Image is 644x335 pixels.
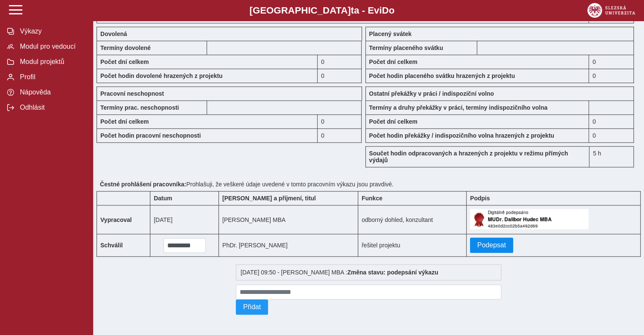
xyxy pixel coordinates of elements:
span: Podepsat [477,241,506,249]
span: [DATE] [154,216,172,223]
b: Počet hodin dovolené hrazených z projektu [100,72,223,79]
b: Počet dní celkem [369,58,417,65]
img: logo_web_su.png [587,3,635,18]
b: Schválil [100,242,123,249]
span: Odhlásit [17,104,86,111]
span: Modul projektů [17,58,86,66]
b: Počet dní celkem [100,58,149,65]
img: Digitálně podepsáno uživatelem [470,209,589,229]
b: Placený svátek [369,30,412,37]
b: Počet dní celkem [369,118,417,125]
td: PhDr. [PERSON_NAME] [218,234,358,257]
b: Čestné prohlášení pracovníka: [100,181,186,188]
b: Pracovní neschopnost [100,90,164,97]
div: 0 [318,69,362,83]
div: 0 [589,114,634,128]
td: odborný dohled, konzultant [358,205,467,234]
span: Výkazy [17,28,86,35]
b: Součet hodin odpracovaných a hrazených z projektu v režimu přímých výdajů [369,150,568,163]
b: Termíny prac. neschopnosti [100,104,179,111]
b: Počet dní celkem [100,118,149,125]
b: Počet hodin překážky / indispozičního volna hrazených z projektu [369,132,554,139]
td: [PERSON_NAME] MBA [218,205,358,234]
div: 5 h [589,146,634,167]
span: D [382,5,389,16]
div: Prohlašuji, že veškeré údaje uvedené v tomto pracovním výkazu jsou pravdivé. [97,177,641,191]
b: Funkce [362,195,382,202]
div: 0 [318,55,362,69]
span: Profil [17,73,86,81]
button: Podepsat [470,238,513,253]
b: Změna stavu: podepsání výkazu [347,269,438,276]
span: Nápověda [17,89,86,96]
b: [PERSON_NAME] a příjmení, titul [222,195,316,202]
b: Počet hodin placeného svátku hrazených z projektu [369,72,515,79]
span: Přidat [243,303,261,311]
td: řešitel projektu [358,234,467,257]
b: Termíny dovolené [100,44,151,51]
span: t [351,5,354,16]
div: 0 [589,55,634,69]
button: Přidat [236,299,268,315]
b: Počet hodin pracovní neschopnosti [100,132,201,139]
b: Vypracoval [100,216,132,223]
div: 0 [318,128,362,143]
b: Termíny a druhy překážky v práci, termíny indispozičního volna [369,104,547,111]
b: Datum [154,195,172,202]
span: o [389,5,395,16]
b: Podpis [470,195,490,202]
b: Termíny placeného svátku [369,44,443,51]
div: 0 [589,128,634,143]
div: 0 [589,69,634,83]
div: [DATE] 09:50 - [PERSON_NAME] MBA : [236,264,501,280]
b: Dovolená [100,30,127,37]
b: Ostatní překážky v práci / indispoziční volno [369,90,494,97]
span: Modul pro vedoucí [17,43,86,50]
div: 0 [318,114,362,128]
b: [GEOGRAPHIC_DATA] a - Evi [25,5,619,16]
